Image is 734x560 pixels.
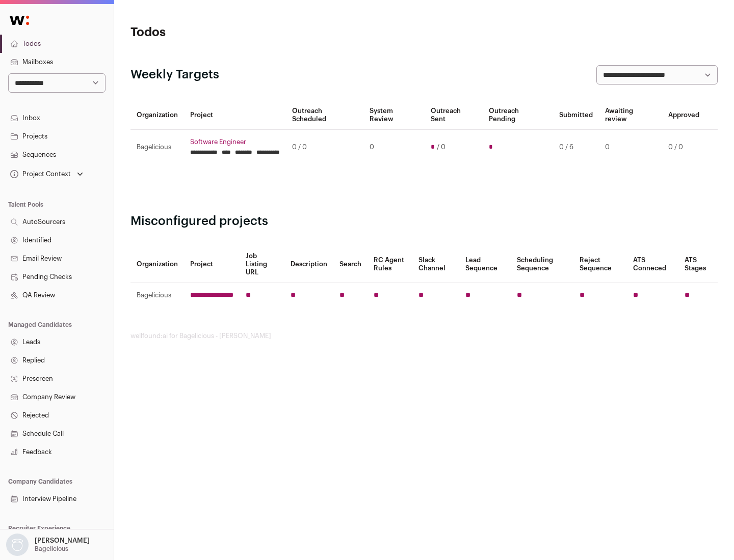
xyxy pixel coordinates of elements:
[678,246,718,283] th: ATS Stages
[4,534,92,556] button: Open dropdown
[363,130,424,165] td: 0
[286,101,363,130] th: Outreach Scheduled
[573,246,627,283] th: Reject Sequence
[130,101,184,130] th: Organization
[662,130,705,165] td: 0 / 0
[483,101,553,130] th: Outreach Pending
[553,101,599,130] th: Submitted
[4,10,35,31] img: Wellfound
[333,246,368,283] th: Search
[190,138,280,146] a: Software Engineer
[286,130,363,165] td: 0 / 0
[130,283,184,308] td: Bagelicious
[284,246,333,283] th: Description
[363,101,424,130] th: System Review
[368,246,412,283] th: RC Agent Rules
[240,246,284,283] th: Job Listing URL
[459,246,511,283] th: Lead Sequence
[130,67,219,83] h2: Weekly Targets
[662,101,705,130] th: Approved
[599,130,662,165] td: 0
[6,534,29,556] img: nopic.png
[553,130,599,165] td: 0 / 6
[184,246,240,283] th: Project
[627,246,678,283] th: ATS Conneced
[599,101,662,130] th: Awaiting review
[425,101,483,130] th: Outreach Sent
[130,130,184,165] td: Bagelicious
[130,24,326,41] h1: Todos
[35,537,90,545] p: [PERSON_NAME]
[130,213,718,230] h2: Misconfigured projects
[437,143,445,151] span: / 0
[412,246,459,283] th: Slack Channel
[511,246,573,283] th: Scheduling Sequence
[130,332,718,340] footer: wellfound:ai for Bagelicious - [PERSON_NAME]
[8,167,85,181] button: Open dropdown
[8,170,71,178] div: Project Context
[130,246,184,283] th: Organization
[35,545,68,553] p: Bagelicious
[184,101,286,130] th: Project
